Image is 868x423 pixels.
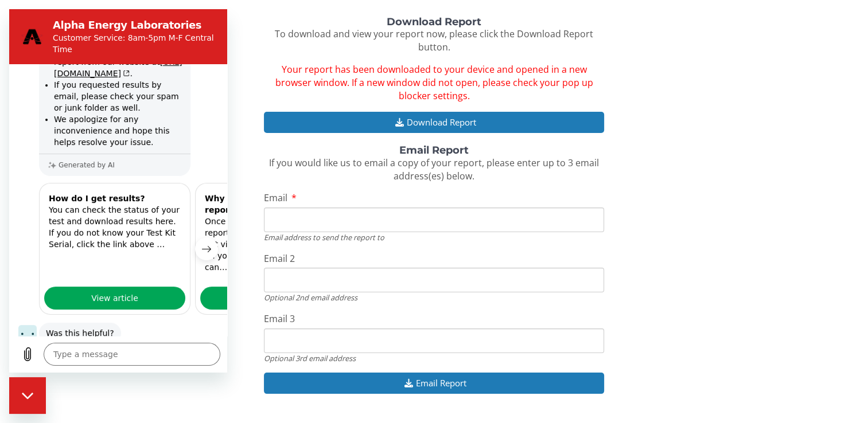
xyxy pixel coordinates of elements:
button: Upload file [7,334,30,357]
span: Email 2 [264,252,295,265]
svg: (opens in a new tab) [112,61,120,68]
span: Was this helpful? [32,314,110,334]
span: Email 3 [264,312,295,325]
span: To download and view your report now, please click the Download Report button. [275,28,593,53]
p: You can check the status of your test and download results here. If you do not know your Test Kit... [40,195,172,241]
div: Optional 2nd email address [264,292,604,303]
p: Once testing is complete, a report will immediately be sent out via the method requested on your ... [196,206,328,264]
p: Customer Service: 8am-5pm M-F Central Time [44,23,207,46]
strong: Email Report [399,144,469,156]
a: View article: 'How do I get results?' [35,277,176,300]
div: Optional 3rd email address [264,353,604,363]
div: Email address to send the report to [264,232,604,242]
span: Your report has been downloaded to your device and opened in a new browser window. If a new windo... [275,63,593,102]
span: Email [264,191,287,204]
h3: How do I get results? [40,183,172,195]
li: We apologize for any inconvenience and hope this helps resolve your issue. [45,104,174,139]
span: View article [82,282,129,296]
span: If you would like us to email a copy of your report, please enter up to 3 email address(es) below. [269,156,599,182]
button: Email Report [264,373,604,394]
button: Next item [186,228,209,251]
iframe: Button to launch messaging window, conversation in progress [9,377,46,414]
h2: Alpha Energy Laboratories [44,9,207,23]
iframe: Messaging window [9,9,227,373]
h3: Why haven’t I received my report? [196,183,328,206]
strong: Download Report [387,15,481,28]
li: If you requested results by email, please check your spam or junk folder as well. [45,70,174,104]
button: Download Report [264,112,604,133]
a: View article: 'Why haven’t I received my report?' [191,277,332,300]
p: Generated by AI [49,152,106,160]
